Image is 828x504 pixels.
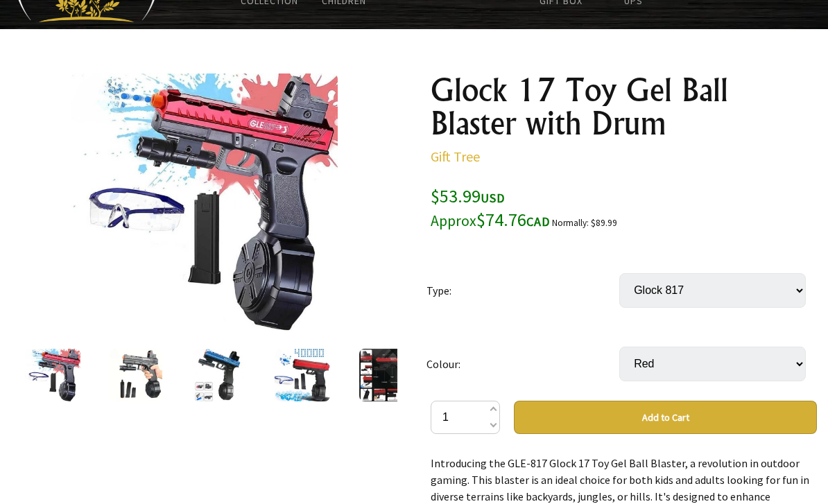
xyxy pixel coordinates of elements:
a: Gift Tree [431,148,480,166]
img: Glock 17 Toy Gel Ball Blaster with Drum [25,349,80,402]
span: CAD [526,214,550,230]
small: Normally: $89.99 [552,218,617,229]
button: Add to Cart [514,401,817,435]
img: Glock 17 Toy Gel Ball Blaster with Drum [110,349,162,402]
img: Glock 17 Toy Gel Ball Blaster with Drum [193,349,245,402]
span: USD [481,191,505,207]
span: $53.99 $74.76 [431,185,550,232]
img: Glock 17 Toy Gel Ball Blaster with Drum [71,74,338,331]
img: Glock 17 Toy Gel Ball Blaster with Drum [359,349,411,402]
img: Glock 17 Toy Gel Ball Blaster with Drum [275,349,330,402]
td: Type: [426,254,620,328]
small: Approx [431,212,476,231]
td: Colour: [426,328,620,401]
h1: Glock 17 Toy Gel Ball Blaster with Drum [431,74,817,141]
